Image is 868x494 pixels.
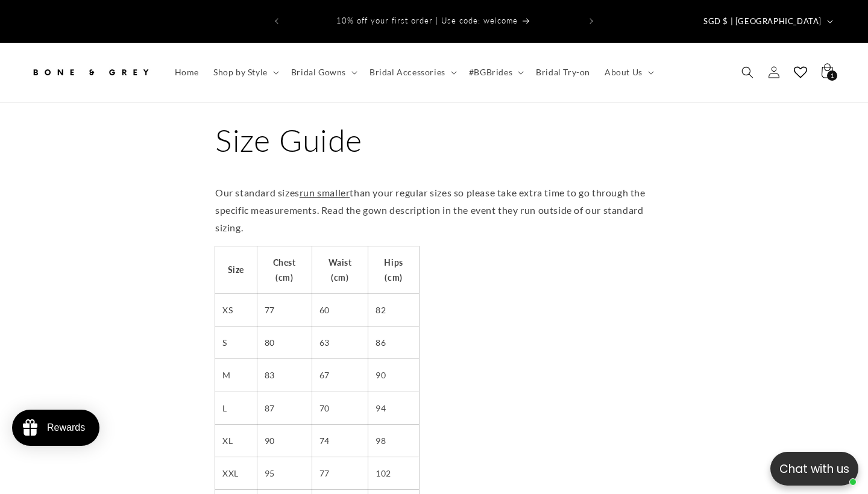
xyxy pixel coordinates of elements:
span: About Us [605,67,643,78]
th: Chest (cm) [257,246,312,294]
h1: Size Guide [215,120,653,161]
td: L [215,392,257,424]
td: 95 [257,457,312,489]
a: Home [168,60,206,85]
td: 83 [257,359,312,392]
td: S [215,327,257,359]
a: Bone and Grey Bridal [26,55,156,90]
td: M [215,359,257,392]
button: Previous announcement [263,10,290,33]
div: Rewards [47,422,85,433]
td: 67 [312,359,368,392]
p: Our standard sizes than your regular sizes so please take extra time to go through the specific m... [215,184,653,236]
button: Next announcement [578,10,605,33]
summary: About Us [597,60,659,85]
td: XL [215,424,257,457]
summary: #BGBrides [462,60,529,85]
span: run smaller [300,187,350,198]
span: Bridal Accessories [370,67,445,78]
td: XXL [215,457,257,489]
span: Bridal Gowns [291,67,346,78]
summary: Shop by Style [206,60,284,85]
span: Bridal Try-on [536,67,590,78]
p: Chat with us [770,460,858,478]
td: 90 [368,359,419,392]
td: 77 [257,294,312,327]
span: #BGBrides [469,67,512,78]
summary: Bridal Gowns [284,60,362,85]
button: SGD $ | [GEOGRAPHIC_DATA] [696,10,838,33]
td: 87 [257,392,312,424]
td: 70 [312,392,368,424]
td: 86 [368,327,419,359]
td: XS [215,294,257,327]
td: 98 [368,424,419,457]
img: Bone and Grey Bridal [30,59,151,86]
td: 94 [368,392,419,424]
th: Size [215,246,257,294]
td: 82 [368,294,419,327]
span: SGD $ | [GEOGRAPHIC_DATA] [703,16,822,28]
td: 60 [312,294,368,327]
td: 80 [257,327,312,359]
th: Waist (cm) [312,246,368,294]
th: Hips (cm) [368,246,419,294]
span: 1 [831,70,834,81]
span: 10% off your first order | Use code: welcome [336,16,518,25]
td: 102 [368,457,419,489]
button: Open chatbox [770,452,858,486]
summary: Search [734,59,761,86]
summary: Bridal Accessories [362,60,462,85]
td: 90 [257,424,312,457]
td: 77 [312,457,368,489]
td: 63 [312,327,368,359]
td: 74 [312,424,368,457]
a: Bridal Try-on [529,60,597,85]
span: Shop by Style [213,67,268,78]
span: Home [175,67,199,78]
